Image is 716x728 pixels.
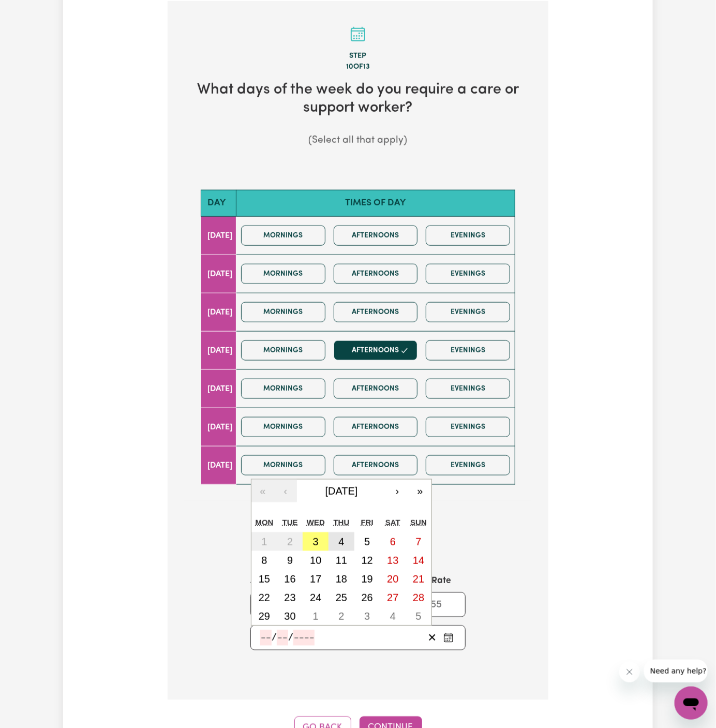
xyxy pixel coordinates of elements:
abbr: September 12, 2025 [362,555,373,566]
abbr: September 9, 2025 [287,555,293,566]
abbr: October 4, 2025 [390,611,396,622]
input: -- [260,630,272,646]
abbr: September 22, 2025 [259,592,270,603]
td: [DATE] [201,408,236,447]
abbr: September 29, 2025 [259,611,270,622]
button: Afternoons [334,302,418,322]
button: Evenings [426,302,510,322]
th: Times of day [236,190,515,216]
abbr: September 3, 2025 [313,536,319,547]
td: [DATE] [201,447,236,485]
input: ---- [293,630,315,646]
button: September 10, 2025 [303,551,329,570]
abbr: Wednesday [307,518,325,527]
span: [DATE] [325,485,358,497]
abbr: September 24, 2025 [310,592,321,603]
button: Afternoons [334,379,418,399]
abbr: September 15, 2025 [259,573,270,585]
abbr: October 3, 2025 [364,611,370,622]
button: September 6, 2025 [380,532,406,551]
button: October 4, 2025 [380,607,406,626]
abbr: September 18, 2025 [336,573,347,585]
button: Evenings [426,417,510,437]
button: » [409,480,431,502]
abbr: September 1, 2025 [261,536,267,547]
abbr: Friday [361,518,374,527]
button: September 15, 2025 [251,570,277,588]
button: Mornings [241,455,325,476]
button: September 4, 2025 [329,532,354,551]
button: Evenings [426,455,510,476]
button: Evenings [426,264,510,284]
th: Day [201,190,236,216]
button: September 9, 2025 [277,551,303,570]
button: Pick an approximate start date [440,630,457,646]
abbr: September 13, 2025 [387,555,398,566]
button: September 2, 2025 [277,532,303,551]
abbr: September 21, 2025 [413,573,424,585]
button: September 13, 2025 [380,551,406,570]
button: Afternoons [334,417,418,437]
abbr: Thursday [334,518,350,527]
button: Mornings [241,302,325,322]
abbr: Tuesday [282,518,298,527]
abbr: October 5, 2025 [416,611,422,622]
abbr: September 7, 2025 [416,536,422,547]
abbr: September 10, 2025 [310,555,321,566]
button: September 17, 2025 [303,570,329,588]
button: Mornings [241,379,325,399]
button: September 19, 2025 [354,570,380,588]
abbr: September 6, 2025 [390,536,396,547]
button: ‹ [274,480,297,502]
button: Afternoons [334,455,418,476]
abbr: September 28, 2025 [413,592,424,603]
span: / [272,632,277,644]
h2: What days of the week do you require a care or support worker? [184,81,532,117]
button: Afternoons [334,340,418,361]
button: September 27, 2025 [380,588,406,607]
button: Afternoons [334,226,418,246]
button: October 3, 2025 [354,607,380,626]
button: September 3, 2025 [303,532,329,551]
button: September 26, 2025 [354,588,380,607]
button: › [386,480,409,502]
abbr: September 16, 2025 [284,573,295,585]
button: Evenings [426,226,510,246]
button: Evenings [426,379,510,399]
button: September 11, 2025 [329,551,354,570]
div: 10 of 13 [184,62,532,73]
button: September 22, 2025 [251,588,277,607]
button: September 28, 2025 [406,588,431,607]
abbr: September 26, 2025 [362,592,373,603]
abbr: September 11, 2025 [336,555,347,566]
abbr: October 2, 2025 [338,611,344,622]
span: / [288,632,293,644]
button: September 20, 2025 [380,570,406,588]
button: October 5, 2025 [406,607,431,626]
button: Mornings [241,417,325,437]
button: Afternoons [334,264,418,284]
button: September 12, 2025 [354,551,380,570]
button: September 7, 2025 [406,532,431,551]
iframe: Close message [619,662,640,682]
button: « [251,480,274,502]
button: [DATE] [297,480,386,502]
abbr: Monday [256,518,274,527]
input: e.g. 2.5 [250,592,315,617]
button: Mornings [241,226,325,246]
abbr: Sunday [410,518,427,527]
td: [DATE] [201,293,236,332]
label: Approximate hours [250,574,331,588]
abbr: September 14, 2025 [413,555,424,566]
button: October 2, 2025 [329,607,354,626]
abbr: October 1, 2025 [313,611,319,622]
abbr: September 27, 2025 [387,592,398,603]
button: September 14, 2025 [406,551,431,570]
button: September 16, 2025 [277,570,303,588]
abbr: Saturday [385,518,400,527]
abbr: September 5, 2025 [364,536,370,547]
button: September 5, 2025 [354,532,380,551]
td: [DATE] [201,332,236,370]
button: September 29, 2025 [251,607,277,626]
